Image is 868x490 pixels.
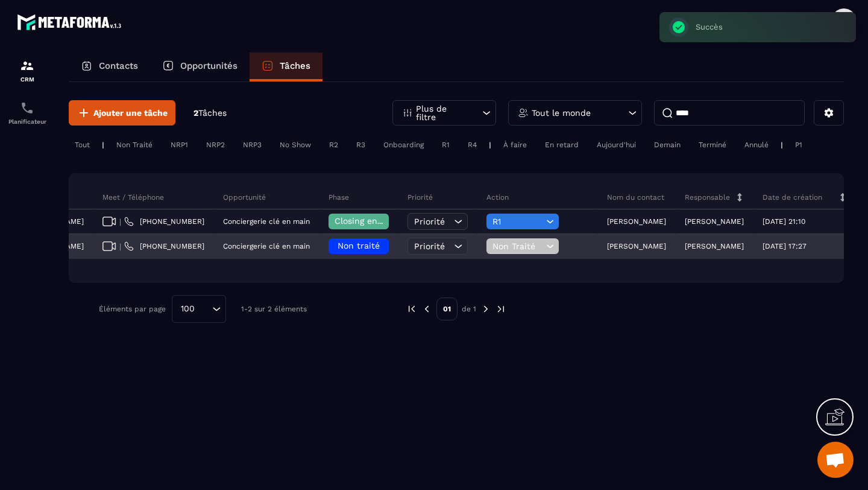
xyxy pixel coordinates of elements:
p: [PERSON_NAME] [607,242,666,250]
p: 01 [436,297,458,320]
p: Tout le monde [532,109,591,117]
div: Terminé [693,138,732,152]
a: [PHONE_NUMBER] [124,217,204,226]
p: 2 [193,107,227,119]
p: [PERSON_NAME] [607,217,666,226]
span: | [119,242,121,251]
a: schedulerschedulerPlanificateur [3,92,51,134]
p: Opportunités [180,60,237,71]
img: formation [20,59,34,73]
p: Phase [329,192,349,202]
p: Nom du contact [607,192,664,202]
div: R2 [323,138,344,152]
img: next [480,304,491,314]
p: Opportunité [223,192,266,202]
span: Ajouter une tâche [93,107,168,119]
p: Action [486,192,509,202]
div: Onboarding [377,138,430,152]
div: Aujourd'hui [591,138,642,152]
div: NRP3 [237,138,268,152]
div: Ouvrir le chat [817,442,854,478]
div: Search for option [172,295,226,323]
div: En retard [539,138,585,152]
div: À faire [497,138,533,152]
p: Contacts [99,60,138,71]
span: 100 [177,302,199,316]
span: Tâches [198,108,227,118]
div: Tout [69,138,96,152]
p: Planificateur [3,118,51,125]
p: [DATE] 21:10 [763,217,805,226]
p: 1-2 sur 2 éléments [241,305,307,313]
a: Tâches [250,52,322,81]
p: [DATE] 17:27 [763,242,807,250]
p: | [489,141,491,149]
p: Conciergerie clé en main [223,242,310,250]
p: | [781,141,783,149]
p: [PERSON_NAME] [685,217,744,226]
div: Demain [648,138,687,152]
span: Non traité [338,241,380,250]
div: R4 [462,138,483,152]
div: Annulé [738,138,775,152]
p: Date de création [763,192,822,202]
a: formationformationCRM [3,49,51,92]
img: scheduler [20,101,34,115]
span: Closing en cours [335,216,403,226]
span: R1 [492,217,543,226]
p: Meet / Téléphone [102,192,164,202]
p: Responsable [685,192,730,202]
img: prev [421,304,432,314]
p: | [102,141,104,149]
p: Tâches [280,60,310,71]
input: Search for option [199,302,209,316]
div: NRP2 [200,138,231,152]
div: R3 [350,138,371,152]
img: next [495,304,506,314]
p: Plus de filtre [416,104,469,121]
div: No Show [274,138,317,152]
div: R1 [436,138,456,152]
div: P1 [789,138,808,152]
p: CRM [3,76,51,83]
p: Éléments par page [99,305,166,313]
p: Conciergerie clé en main [223,217,310,226]
img: logo [17,11,125,33]
p: Priorité [407,192,433,202]
span: Priorité [414,217,445,226]
div: Non Traité [110,138,159,152]
span: Non Traité [492,241,543,251]
p: [PERSON_NAME] [685,242,744,250]
div: NRP1 [165,138,194,152]
button: Ajouter une tâche [69,100,175,126]
img: prev [406,304,417,314]
span: | [119,217,121,226]
a: Opportunités [150,52,250,81]
span: Priorité [414,241,445,251]
a: [PHONE_NUMBER] [124,241,204,251]
a: Contacts [69,52,150,81]
p: de 1 [462,304,476,314]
